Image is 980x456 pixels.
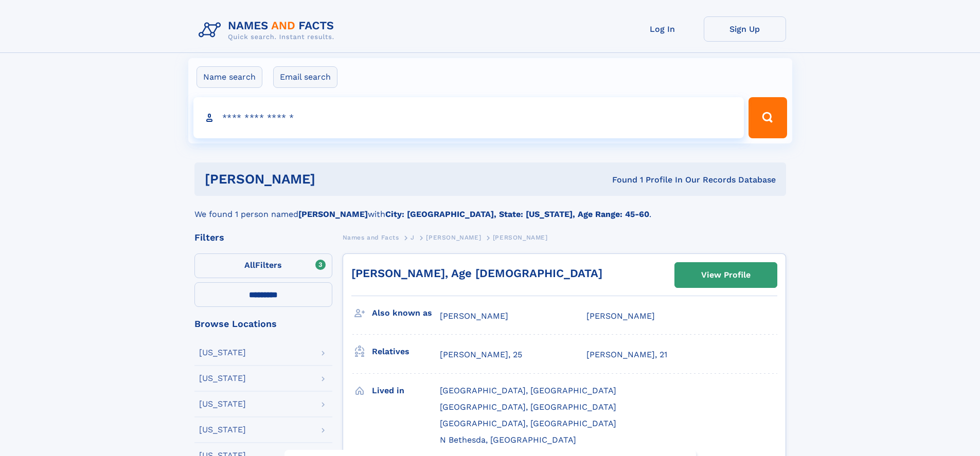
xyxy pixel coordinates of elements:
div: [US_STATE] [199,426,246,434]
a: Sign Up [704,16,786,42]
span: [GEOGRAPHIC_DATA], [GEOGRAPHIC_DATA] [440,386,616,395]
div: [US_STATE] [199,349,246,357]
span: J [411,234,415,241]
div: [US_STATE] [199,400,246,408]
b: City: [GEOGRAPHIC_DATA], State: [US_STATE], Age Range: 45-60 [385,209,649,219]
b: [PERSON_NAME] [298,209,368,219]
img: Logo Names and Facts [194,16,343,44]
a: Log In [621,16,704,42]
label: Filters [194,253,332,278]
span: [PERSON_NAME] [440,311,508,321]
span: [PERSON_NAME] [493,234,548,241]
a: View Profile [675,263,777,287]
a: Names and Facts [343,231,399,244]
h1: [PERSON_NAME] [205,173,464,186]
div: Browse Locations [194,319,332,329]
h3: Relatives [372,343,440,360]
label: Name search [197,66,262,88]
div: View Profile [701,263,751,287]
span: [PERSON_NAME] [426,234,481,241]
div: Found 1 Profile In Our Records Database [464,174,776,186]
a: [PERSON_NAME], Age [DEMOGRAPHIC_DATA] [351,267,602,280]
button: Search Button [749,97,787,138]
a: [PERSON_NAME] [426,231,481,244]
div: We found 1 person named with . [194,196,786,221]
label: Email search [273,66,337,88]
span: [GEOGRAPHIC_DATA], [GEOGRAPHIC_DATA] [440,402,616,412]
h3: Lived in [372,382,440,399]
span: [GEOGRAPHIC_DATA], [GEOGRAPHIC_DATA] [440,418,616,428]
input: search input [193,97,744,138]
span: N Bethesda, [GEOGRAPHIC_DATA] [440,435,576,445]
h3: Also known as [372,304,440,322]
div: [US_STATE] [199,374,246,382]
span: [PERSON_NAME] [586,311,655,321]
a: J [411,231,415,244]
span: All [244,260,255,270]
a: [PERSON_NAME], 25 [440,349,522,360]
div: Filters [194,233,332,242]
a: [PERSON_NAME], 21 [586,349,667,360]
